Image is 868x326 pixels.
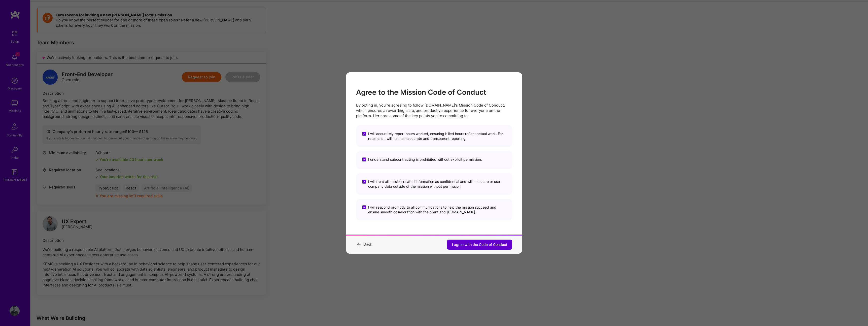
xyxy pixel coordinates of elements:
[356,241,372,248] button: Back
[356,103,512,118] p: By opting in, you're agreeing to follow [DOMAIN_NAME]'s Mission Code of Conduct, which ensures a ...
[452,242,507,247] span: I agree with the Code of Conduct
[356,241,362,248] i: icon ArrowBack
[368,205,506,214] span: I will respond promptly to all communications to help the mission succeed and ensure smooth colla...
[447,240,512,250] button: I agree with the Code of Conduct
[368,179,506,189] span: I will treat all mission-related information as confidential and will not share or use company da...
[368,131,506,141] span: I will accurately report hours worked, ensuring billed hours reflect actual work. For retainers, ...
[368,157,482,162] span: I understand subcontracting is prohibited without explicit permission.
[346,72,522,254] div: modal
[356,88,512,96] h2: Agree to the Mission Code of Conduct
[364,242,372,247] span: Back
